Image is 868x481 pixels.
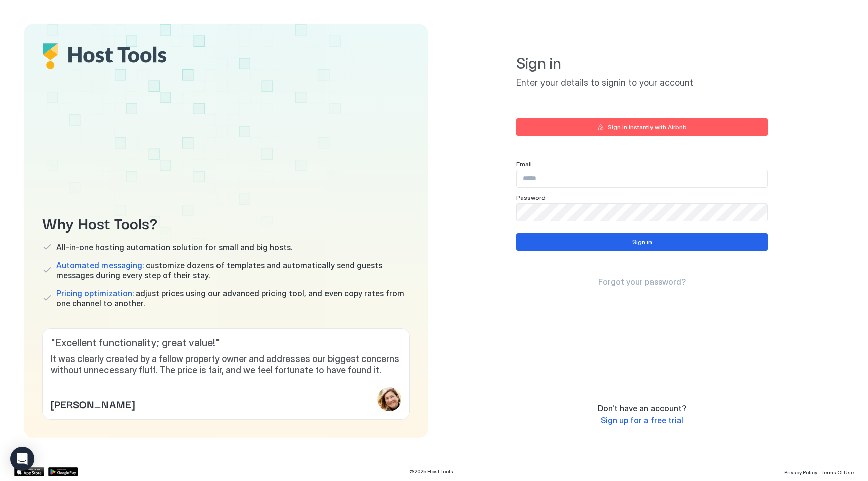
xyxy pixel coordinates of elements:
[516,54,768,73] span: Sign in
[516,77,768,89] span: Enter your details to signin to your account
[51,396,135,411] span: [PERSON_NAME]
[51,353,401,376] span: It was clearly created by a fellow property owner and addresses our biggest concerns without unne...
[516,160,532,168] span: Email
[598,277,686,287] a: Forgot your password?
[56,288,134,298] span: Pricing optimization:
[821,469,854,475] span: Terms Of Use
[598,403,686,413] span: Don't have an account?
[48,467,78,476] a: Google Play Store
[10,447,34,471] div: Open Intercom Messenger
[14,467,44,476] a: App Store
[56,260,410,280] span: customize dozens of templates and automatically send guests messages during every step of their s...
[601,415,683,426] a: Sign up for a free trial
[56,242,292,252] span: All-in-one hosting automation solution for small and big hosts.
[784,466,817,477] a: Privacy Policy
[517,170,767,187] input: Input Field
[601,415,683,425] span: Sign up for a free trial
[51,337,401,349] span: " Excellent functionality; great value! "
[632,237,652,247] div: Sign in
[377,387,401,411] div: profile
[56,288,410,308] span: adjust prices using our advanced pricing tool, and even copy rates from one channel to another.
[517,204,767,221] input: Input Field
[821,466,854,477] a: Terms Of Use
[608,123,687,132] div: Sign in instantly with Airbnb
[516,118,768,136] button: Sign in instantly with Airbnb
[56,260,144,270] span: Automated messaging:
[516,194,546,201] span: Password
[409,468,453,475] span: © 2025 Host Tools
[516,233,768,251] button: Sign in
[42,211,410,234] span: Why Host Tools?
[784,469,817,475] span: Privacy Policy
